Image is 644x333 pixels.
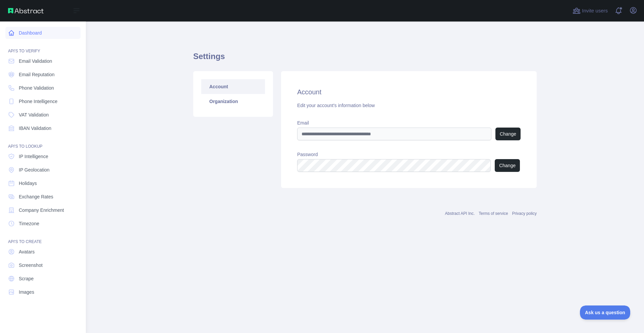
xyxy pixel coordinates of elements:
[5,150,80,162] a: IP Intelligence
[479,211,508,216] a: Terms of service
[201,79,265,94] a: Account
[495,128,521,140] button: Change
[495,159,520,172] button: Change
[5,286,80,298] a: Images
[19,193,53,200] span: Exchange Rates
[19,248,35,255] span: Avatars
[5,122,80,134] a: IBAN Validation
[19,111,49,118] span: VAT Validation
[19,58,52,64] span: Email Validation
[5,191,80,203] a: Exchange Rates
[19,71,55,78] span: Email Reputation
[297,87,521,97] h2: Account
[5,136,80,149] div: API'S TO LOOKUP
[19,289,34,295] span: Images
[5,27,80,39] a: Dashboard
[201,94,265,109] a: Organization
[445,211,475,216] a: Abstract API Inc.
[19,153,48,160] span: IP Intelligence
[5,164,80,176] a: IP Geolocation
[5,246,80,258] a: Avatars
[5,68,80,81] a: Email Reputation
[5,40,80,54] div: API'S TO VERIFY
[5,95,80,107] a: Phone Intelligence
[5,204,80,216] a: Company Enrichment
[19,85,54,91] span: Phone Validation
[19,125,51,132] span: IBAN Validation
[5,109,80,121] a: VAT Validation
[297,151,521,158] label: Password
[297,120,521,126] label: Email
[5,177,80,189] a: Holidays
[19,275,34,282] span: Scrape
[19,166,50,173] span: IP Geolocation
[571,5,609,16] button: Invite users
[5,259,80,271] a: Screenshot
[5,218,80,230] a: Timezone
[19,180,37,187] span: Holidays
[580,305,631,320] iframe: Toggle Customer Support
[193,51,537,67] h1: Settings
[582,7,608,15] span: Invite users
[19,262,43,269] span: Screenshot
[297,102,521,109] div: Edit your account's information below
[5,55,80,67] a: Email Validation
[19,207,64,213] span: Company Enrichment
[19,98,57,105] span: Phone Intelligence
[8,8,44,13] img: Abstract API
[19,220,39,227] span: Timezone
[512,211,537,216] a: Privacy policy
[5,82,80,94] a: Phone Validation
[5,231,80,244] div: API'S TO CREATE
[5,273,80,285] a: Scrape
